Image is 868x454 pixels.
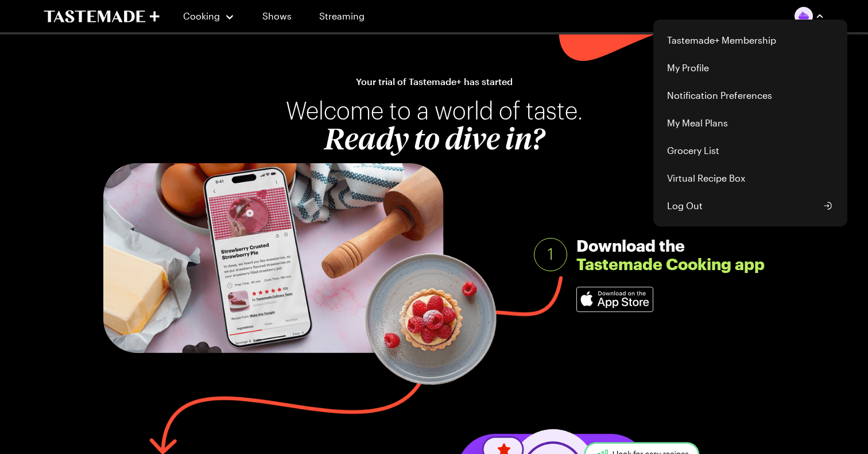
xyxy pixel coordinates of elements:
a: Grocery List [660,137,840,164]
a: Notification Preferences [660,82,840,109]
div: Profile picture [653,20,847,226]
a: Tastemade+ Membership [660,26,840,54]
button: Profile picture [795,7,824,25]
span: Log Out [667,199,703,213]
a: My Meal Plans [660,109,840,137]
a: Virtual Recipe Box [660,164,840,192]
img: Profile picture [795,7,813,25]
a: My Profile [660,54,840,82]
